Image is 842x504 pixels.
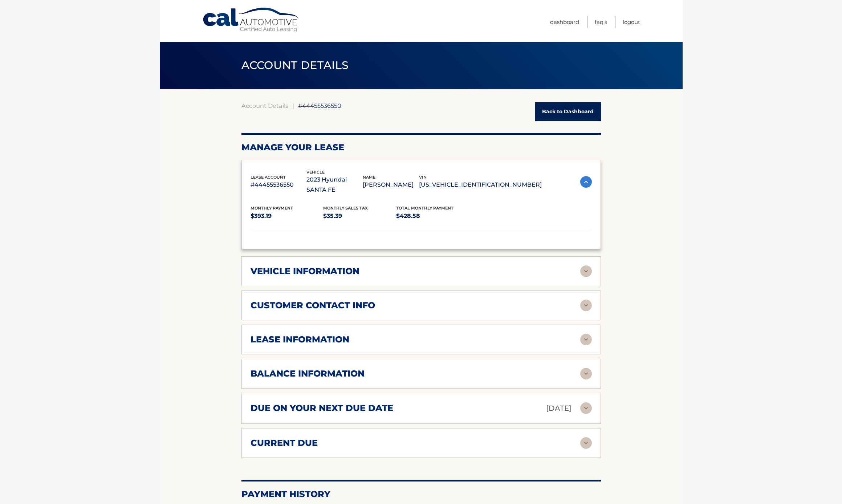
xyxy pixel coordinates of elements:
span: ACCOUNT DETAILS [241,58,349,72]
span: lease account [251,175,286,180]
h2: Manage Your Lease [241,142,601,153]
h2: Payment History [241,489,601,500]
h2: customer contact info [251,300,375,311]
img: accordion-rest.svg [580,334,592,345]
span: vin [419,175,427,180]
img: accordion-rest.svg [580,265,592,277]
span: Enrolled For Auto Pay [261,239,328,246]
img: accordion-rest.svg [580,402,592,414]
a: Logout [623,16,640,28]
h2: due on your next due date [251,403,393,414]
a: Account Details [241,102,288,109]
span: #44455536550 [298,102,341,109]
a: CHANGE AUTOPAY SETTINGS [332,240,410,246]
a: FAQ's [595,16,607,28]
h2: vehicle information [251,266,359,277]
img: accordion-rest.svg [580,368,592,379]
h2: balance information [251,368,365,379]
p: $393.19 [251,211,324,221]
p: $428.58 [396,211,469,221]
span: | [292,102,294,109]
span: Monthly sales Tax [323,206,368,211]
p: [US_VEHICLE_IDENTIFICATION_NUMBER] [419,180,542,190]
h2: lease information [251,334,349,345]
img: accordion-rest.svg [580,300,592,311]
span: vehicle [306,170,325,175]
p: 2023 Hyundai SANTA FE [306,175,363,195]
img: accordion-active.svg [580,176,592,188]
h2: current due [251,438,318,448]
span: Total Monthly Payment [396,206,453,211]
p: [PERSON_NAME] [363,180,419,190]
span: name [363,175,375,180]
a: Back to Dashboard [535,102,601,121]
span: Monthly Payment [251,206,293,211]
p: $35.39 [323,211,396,221]
a: Cal Automotive [202,7,300,33]
img: accordion-rest.svg [580,437,592,449]
a: Dashboard [550,16,579,28]
p: #44455536550 [251,180,307,190]
p: [DATE] [546,402,571,415]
